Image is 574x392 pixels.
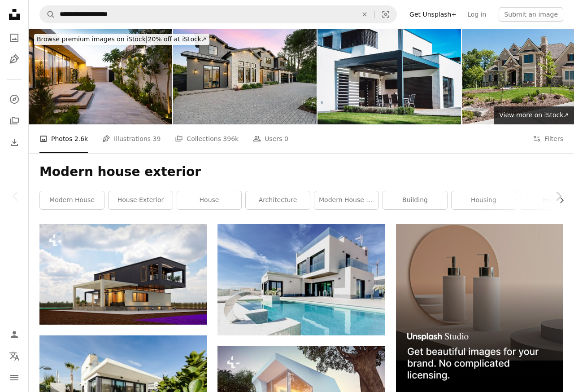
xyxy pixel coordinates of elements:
a: Collections [5,112,23,130]
a: building [383,191,447,209]
img: Home exterior at dusk in Riyadh, Saudi Arabia [29,29,172,124]
a: View more on iStock↗ [494,106,574,124]
a: Users 0 [253,124,288,153]
button: Language [5,347,23,365]
button: Clear [355,6,374,23]
h1: Modern house exterior [39,164,563,180]
a: Log in / Sign up [5,326,23,344]
button: Menu [5,369,23,387]
button: Filters [533,124,563,153]
img: file-1715714113747-b8b0561c490eimage [396,224,563,392]
a: house [177,191,241,209]
a: house exterior [109,191,173,209]
a: modern house [40,191,104,209]
img: Modern House with Stylish Patio and Garden with sunroof pergola [317,29,461,124]
span: Browse premium images on iStock | [37,35,148,43]
a: Illustrations [5,50,23,68]
img: 3D RENDER MODERN BUILDING EXTERIOR [39,224,207,325]
a: Explore [5,90,23,108]
a: white concrete building under blue sky during daytime [217,275,385,283]
a: housing [452,191,516,209]
a: Next [543,153,574,239]
button: Search Unsplash [40,6,55,23]
a: 3D RENDER MODERN BUILDING EXTERIOR [39,270,207,278]
a: Illustrations 39 [102,124,161,153]
a: modern house interior [314,191,378,209]
a: Collections 396k [175,124,239,153]
a: Browse premium images on iStock|20% off at iStock↗ [29,29,215,50]
a: architecture [246,191,310,209]
a: Photos [5,29,23,47]
span: 20% off at iStock ↗ [37,35,207,43]
a: Log in [462,7,491,22]
a: Get Unsplash+ [404,7,462,22]
button: Visual search [375,6,396,23]
a: Download History [5,133,23,151]
span: 39 [153,134,161,144]
img: Modern luxury home exterior at sunset. [173,29,317,124]
form: Find visuals sitewide [39,5,397,23]
img: white concrete building under blue sky during daytime [217,224,385,335]
span: 0 [284,134,288,144]
button: Submit an image [499,7,563,22]
span: 396k [223,134,239,144]
span: View more on iStock ↗ [499,111,569,119]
